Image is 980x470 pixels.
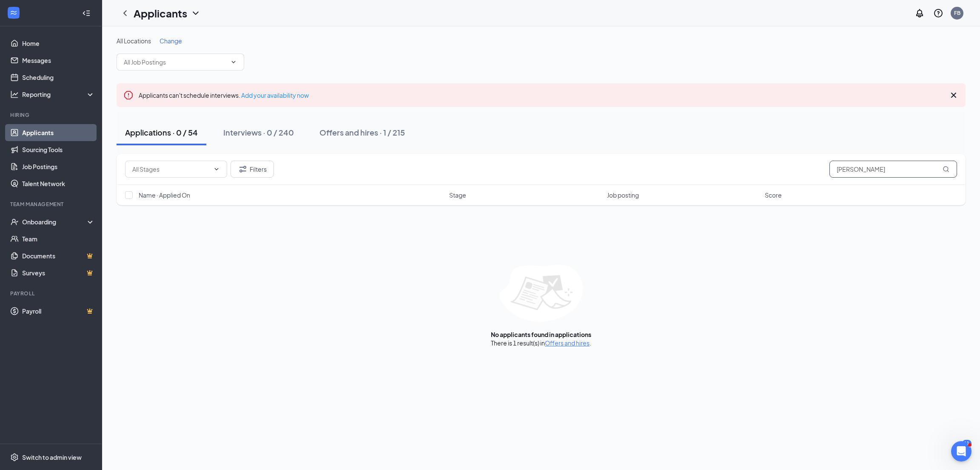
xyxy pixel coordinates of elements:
[954,9,960,17] div: FB
[125,127,198,138] div: Applications · 0 / 54
[134,6,187,20] h1: Applicants
[22,124,95,141] a: Applicants
[22,52,95,69] a: Messages
[449,191,466,199] span: Stage
[10,453,19,462] svg: Settings
[962,440,971,447] div: 11
[607,191,639,199] span: Job posting
[951,441,971,462] iframe: Intercom live chat
[22,175,95,192] a: Talent Network
[500,265,583,322] img: empty-state
[230,59,237,65] svg: ChevronDown
[491,330,591,339] div: No applicants found in applications
[949,90,959,100] svg: Cross
[22,247,95,264] a: DocumentsCrown
[22,303,95,320] a: PayrollCrown
[22,264,95,281] a: SurveysCrown
[117,37,151,45] span: All Locations
[22,453,82,462] div: Switch to admin view
[238,164,248,174] svg: Filter
[160,37,182,45] span: Change
[139,91,309,99] span: Applicants can't schedule interviews.
[213,166,220,173] svg: ChevronDown
[223,127,294,138] div: Interviews · 0 / 240
[191,8,201,18] svg: ChevronDown
[319,127,405,138] div: Offers and hires · 1 / 215
[10,290,93,297] div: Payroll
[491,339,591,347] div: There is 1 result(s) in .
[124,57,227,67] input: All Job Postings
[9,8,18,17] svg: WorkstreamLogo
[123,90,134,100] svg: Error
[241,91,309,99] a: Add your availability now
[120,8,130,18] svg: ChevronLeft
[10,90,19,99] svg: Analysis
[22,158,95,175] a: Job Postings
[10,111,93,119] div: Hiring
[132,164,210,174] input: All Stages
[22,90,95,99] div: Reporting
[765,191,782,199] span: Score
[22,218,88,226] div: Onboarding
[914,8,925,18] svg: Notifications
[933,8,943,18] svg: QuestionInfo
[231,161,274,178] button: Filter Filters
[22,69,95,86] a: Scheduling
[22,141,95,158] a: Sourcing Tools
[545,339,590,347] a: Offers and hires
[139,191,190,199] span: Name · Applied On
[82,9,91,17] svg: Collapse
[22,230,95,247] a: Team
[22,35,95,52] a: Home
[10,218,19,226] svg: UserCheck
[829,161,957,178] input: Search in applications
[10,201,93,208] div: Team Management
[943,166,949,173] svg: MagnifyingGlass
